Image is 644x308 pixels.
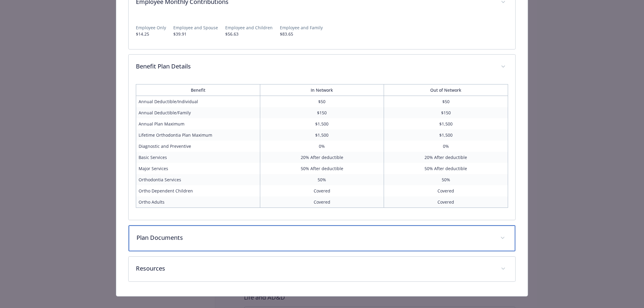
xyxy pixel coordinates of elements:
[384,152,508,163] td: 20% After deductible
[384,84,508,96] th: Out of Network
[384,163,508,174] td: 50% After deductible
[136,96,260,107] td: Annual Deductible/Individual
[136,152,260,163] td: Basic Services
[136,118,260,129] td: Annual Plan Maximum
[260,118,384,129] td: $1,500
[384,118,508,129] td: $1,500
[384,141,508,152] td: 0%
[136,264,494,273] p: Resources
[136,141,260,152] td: Diagnostic and Preventive
[260,129,384,141] td: $1,500
[136,24,166,31] p: Employee Only
[260,152,384,163] td: 20% After deductible
[260,185,384,196] td: Covered
[136,163,260,174] td: Major Services
[260,107,384,118] td: $150
[225,31,273,37] p: $56.63
[260,141,384,152] td: 0%
[136,196,260,208] td: Ortho Adults
[260,84,384,96] th: In Network
[129,225,515,251] div: Plan Documents
[136,84,260,96] th: Benefit
[136,107,260,118] td: Annual Deductible/Family
[280,31,323,37] p: $83.65
[136,129,260,141] td: Lifetime Orthodontia Plan Maximum
[129,55,515,79] div: Benefit Plan Details
[136,185,260,196] td: Ortho Dependent Children
[173,24,218,31] p: Employee and Spouse
[173,31,218,37] p: $39.91
[280,24,323,31] p: Employee and Family
[384,196,508,208] td: Covered
[384,96,508,107] td: $50
[384,185,508,196] td: Covered
[129,15,515,49] div: Employee Monthly Contributions
[260,163,384,174] td: 50% After deductible
[225,24,273,31] p: Employee and Children
[136,174,260,185] td: Orthodontia Services
[129,79,515,220] div: Benefit Plan Details
[129,257,515,281] div: Resources
[136,62,494,71] p: Benefit Plan Details
[260,196,384,208] td: Covered
[384,129,508,141] td: $1,500
[136,31,166,37] p: $14.25
[136,233,493,242] p: Plan Documents
[260,96,384,107] td: $50
[384,107,508,118] td: $150
[384,174,508,185] td: 50%
[260,174,384,185] td: 50%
